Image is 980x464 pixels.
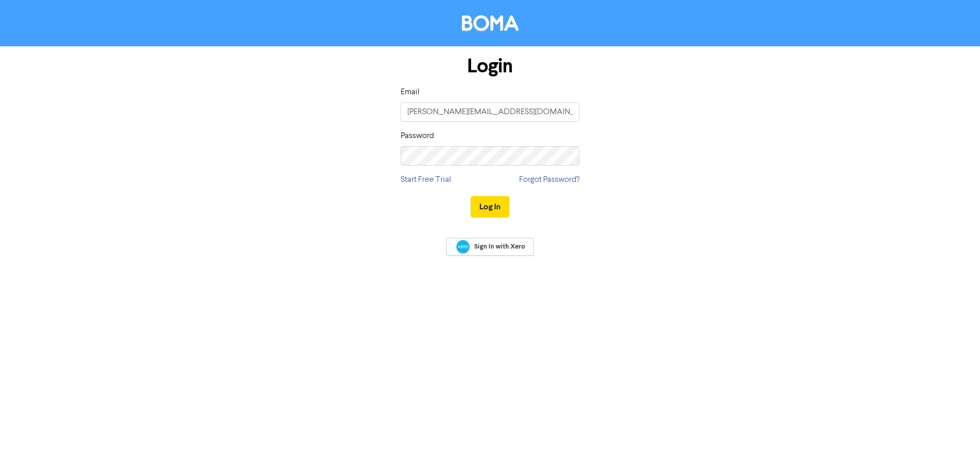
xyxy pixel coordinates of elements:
[474,242,525,251] span: Sign In with Xero
[401,54,579,78] h1: Login
[462,15,519,31] img: BOMA Logo
[561,106,573,118] keeper-lock: Open Keeper Popup
[456,240,470,254] img: Xero logo
[401,174,451,186] a: Start Free Trial
[471,196,509,217] button: Log In
[446,238,534,256] a: Sign In with Xero
[519,174,579,186] a: Forgot Password?
[401,130,434,142] label: Password
[401,86,420,98] label: Email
